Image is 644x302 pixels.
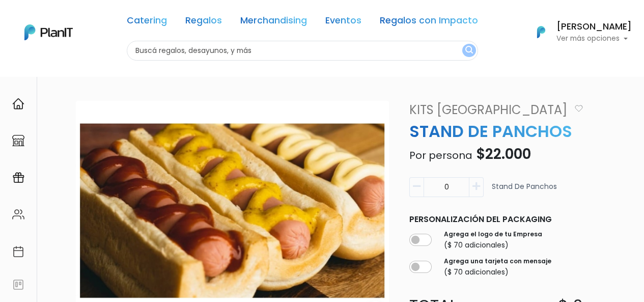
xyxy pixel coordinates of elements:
span: Por persona [409,148,472,162]
img: feedback-78b5a0c8f98aac82b08bfc38622c3050aee476f2c9584af64705fc4e61158814.svg [12,279,24,291]
img: calendar-87d922413cdce8b2cf7b7f5f62616a5cf9e4887200fb71536465627b3292af00.svg [12,245,24,258]
p: ($ 70 adicionales) [444,267,551,278]
a: Eventos [325,16,361,29]
a: Regalos [185,16,222,29]
a: Kits [GEOGRAPHIC_DATA] [403,101,574,119]
span: $22.000 [476,144,531,164]
p: Personalización del packaging [409,213,583,226]
p: STAND DE PANCHOS [403,119,589,144]
p: ($ 70 adicionales) [444,240,542,251]
a: Merchandising [240,16,307,29]
img: PlanIt Logo [530,21,552,43]
img: home-e721727adea9d79c4d83392d1f703f7f8bce08238fde08b1acbfd93340b81755.svg [12,98,24,110]
a: Regalos con Impacto [380,16,478,29]
img: search_button-432b6d5273f82d61273b3651a40e1bd1b912527efae98b1b7a1b2c0702e16a8d.svg [465,46,473,56]
img: campaigns-02234683943229c281be62815700db0a1741e53638e28bf9629b52c665b00959.svg [12,172,24,184]
img: people-662611757002400ad9ed0e3c099ab2801c6687ba6c219adb57efc949bc21e19d.svg [12,208,24,221]
label: Agrega el logo de tu Empresa [444,230,542,239]
a: Catering [127,16,167,29]
label: Agrega una tarjeta con mensaje [444,257,551,266]
img: PlanIt Logo [24,24,73,40]
p: Ver más opciones [556,35,632,42]
p: Stand de panchos [492,181,557,201]
img: marketplace-4ceaa7011d94191e9ded77b95e3339b90024bf715f7c57f8cf31f2d8c509eaba.svg [12,134,24,147]
img: heart_icon [575,105,583,112]
input: Buscá regalos, desayunos, y más [127,41,478,61]
button: PlanIt Logo [PERSON_NAME] Ver más opciones [524,19,632,45]
h6: [PERSON_NAME] [556,22,632,32]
